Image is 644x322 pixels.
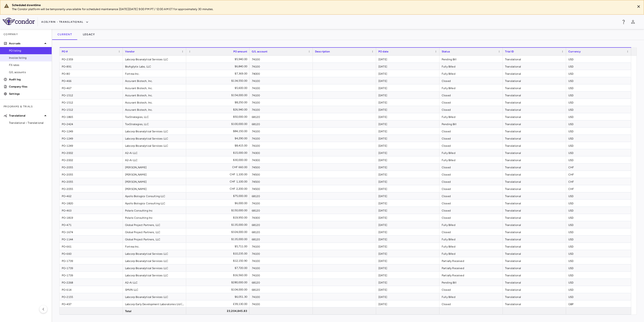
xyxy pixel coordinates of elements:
[439,99,503,106] div: Closed
[60,286,123,293] div: PO-614
[60,171,123,178] div: PO-2055
[249,221,313,228] div: 68120
[60,264,123,271] div: PO-1739
[503,149,566,156] div: Translational
[123,192,186,199] div: Apollo Biologics Consulting LLC
[566,257,631,264] div: USD
[123,92,186,99] div: Accurant Biotech, Inc.
[566,149,631,156] div: USD
[376,286,439,293] div: [DATE]
[503,128,566,135] div: Translational
[190,113,247,120] div: $50,000.00
[439,243,503,250] div: Fully Billed
[376,164,439,171] div: [DATE]
[249,56,313,63] div: 74100
[190,106,247,113] div: $26,940.00
[60,113,123,120] div: PO-1865
[60,200,123,207] div: PO-1820
[566,77,631,84] div: USD
[376,84,439,91] div: [DATE]
[439,300,503,307] div: Closed
[439,272,503,279] div: Partially Received
[123,63,186,70] div: BioAgilytix Labs, LLC
[190,221,247,228] div: $135,000.00
[503,70,566,77] div: Translational
[249,243,313,250] div: 74100
[503,207,566,214] div: Translational
[439,250,503,257] div: Fully Billed
[190,228,247,236] div: $324,000.00
[439,156,503,163] div: Fully Billed
[376,128,439,135] div: [DATE]
[505,50,514,53] span: Trial ID
[503,214,566,221] div: Translational
[190,149,247,156] div: $15,000.00
[566,185,631,192] div: CHF
[123,171,186,178] div: [PERSON_NAME]
[249,200,313,207] div: 74100
[376,135,439,142] div: [DATE]
[568,50,581,53] span: Currency
[123,77,186,84] div: Accurant Biotech, Inc.
[566,164,631,171] div: CHF
[123,149,186,156] div: A2-Ai LLC
[249,279,313,286] div: 68120
[566,70,631,77] div: USD
[123,300,186,307] div: Labcorp Early Development Laboratories Ltd (GBP)
[190,164,247,171] div: CHF 660.00
[9,85,48,89] p: Company files
[123,228,186,235] div: Global Project Partners, LLC
[376,207,439,214] div: [DATE]
[635,3,642,10] button: Close
[123,99,186,106] div: Accurant Biotech, Inc.
[123,56,186,63] div: Labcorp Bioanalytical Services LLC
[566,156,631,163] div: USD
[376,236,439,243] div: [DATE]
[566,120,631,127] div: USD
[60,192,123,199] div: PO-462
[249,99,313,106] div: 74100
[503,84,566,91] div: Translational
[249,264,313,271] div: 74100
[503,164,566,171] div: Translational
[503,264,566,271] div: Translational
[376,106,439,113] div: [DATE]
[376,279,439,286] div: [DATE]
[566,171,631,178] div: CHF
[439,113,503,120] div: Fully Billed
[190,243,247,250] div: $5,711.00
[376,56,439,63] div: [DATE]
[123,106,186,113] div: Accurant Biotech, Inc.
[249,286,313,293] div: 68120
[439,149,503,156] div: Fully Billed
[376,77,439,84] div: [DATE]
[566,56,631,63] div: USD
[439,200,503,207] div: Closed
[123,279,186,286] div: A2-Ai LLC
[442,50,450,53] span: Status
[503,92,566,99] div: Translational
[190,250,247,257] div: $10,235.00
[376,250,439,257] div: [DATE]
[123,128,186,135] div: Labcorp Bioanalytical Services LLC
[249,164,313,171] div: 74500
[566,264,631,271] div: USD
[60,250,123,257] div: PO-660
[190,120,247,128] div: $100,000.00
[439,128,503,135] div: Closed
[376,192,439,199] div: [DATE]
[439,92,503,99] div: Closed
[566,250,631,257] div: USD
[566,92,631,99] div: USD
[249,156,313,163] div: 74300
[376,243,439,250] div: [DATE]
[376,185,439,192] div: [DATE]
[190,84,247,92] div: $5,600.00
[60,106,123,113] div: PO-1512
[9,56,48,60] span: Invoice listing
[503,250,566,257] div: Translational
[123,113,186,120] div: ToxStrategies, LLC
[376,63,439,70] div: [DATE]
[249,185,313,192] div: 74500
[9,41,43,45] p: Accruals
